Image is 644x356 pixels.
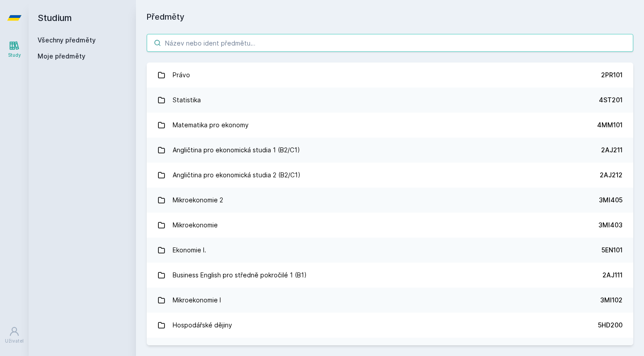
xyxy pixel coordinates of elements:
a: Ekonomie I. 5EN101 [147,238,633,263]
div: 2AJ211 [601,146,623,155]
div: 4MM101 [597,121,623,130]
div: Angličtina pro ekonomická studia 2 (B2/C1) [173,166,301,184]
div: Mikroekonomie [173,216,218,234]
a: Business English pro středně pokročilé 1 (B1) 2AJ111 [147,263,633,288]
div: Uživatel [5,338,24,344]
div: 2AJ212 [600,171,623,180]
div: Statistika [173,91,201,109]
a: Study [2,36,27,63]
div: Mikroekonomie 2 [173,191,223,209]
span: Moje předměty [38,52,85,61]
a: Mikroekonomie I 3MI102 [147,288,633,313]
div: Business English pro středně pokročilé 1 (B1) [173,266,307,284]
div: 2PR101 [601,71,623,80]
input: Název nebo ident předmětu… [147,34,633,52]
a: Matematika pro ekonomy 4MM101 [147,113,633,138]
div: 2AJ111 [602,271,623,280]
a: Angličtina pro ekonomická studia 2 (B2/C1) 2AJ212 [147,163,633,188]
a: Mikroekonomie 2 3MI405 [147,188,633,213]
a: Mikroekonomie 3MI403 [147,213,633,238]
div: Ekonomie I. [173,241,206,259]
div: 3MI102 [600,296,623,305]
a: Statistika 4ST201 [147,88,633,113]
div: Study [8,52,21,59]
a: Angličtina pro ekonomická studia 1 (B2/C1) 2AJ211 [147,138,633,163]
div: 3MI405 [599,196,623,205]
div: Matematika pro ekonomy [173,116,249,134]
a: Právo 2PR101 [147,63,633,88]
a: Hospodářské dějiny 5HD200 [147,313,633,338]
a: Všechny předměty [38,36,96,44]
div: Mikroekonomie I [173,291,221,309]
div: Hospodářské dějiny [173,316,232,334]
a: Uživatel [2,322,27,349]
div: 3MI403 [598,221,623,230]
div: 5HD200 [598,321,623,330]
div: 5EN101 [602,246,623,255]
h1: Předměty [147,11,633,23]
div: 4ST201 [599,96,623,105]
div: Právo [173,66,190,84]
div: Angličtina pro ekonomická studia 1 (B2/C1) [173,141,300,159]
